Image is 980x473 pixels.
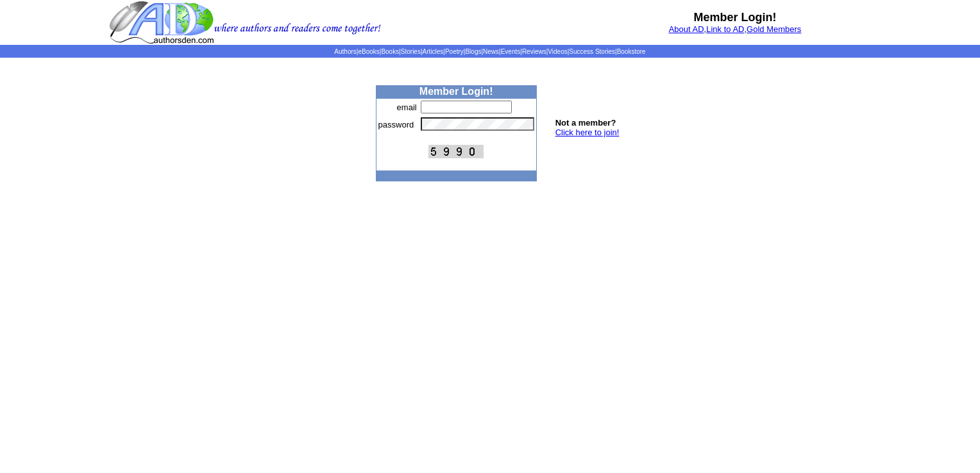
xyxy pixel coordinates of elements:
[465,48,481,55] a: Blogs
[445,48,464,55] a: Poetry
[423,48,444,55] a: Articles
[747,24,801,34] a: Gold Members
[483,48,499,55] a: News
[401,48,421,55] a: Stories
[669,24,802,34] font: , ,
[428,145,484,158] img: This Is CAPTCHA Image
[378,120,414,129] font: password
[555,128,620,137] a: Click here to join!
[358,48,379,55] a: eBooks
[419,86,493,97] b: Member Login!
[397,103,417,112] font: email
[381,48,399,55] a: Books
[706,24,744,34] a: Link to AD
[501,48,521,55] a: Events
[555,118,616,128] b: Not a member?
[669,24,704,34] a: About AD
[522,48,546,55] a: Reviews
[569,48,615,55] a: Success Stories
[617,48,646,55] a: Bookstore
[548,48,567,55] a: Videos
[694,11,777,24] b: Member Login!
[334,48,645,55] span: | | | | | | | | | | | |
[334,48,356,55] a: Authors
